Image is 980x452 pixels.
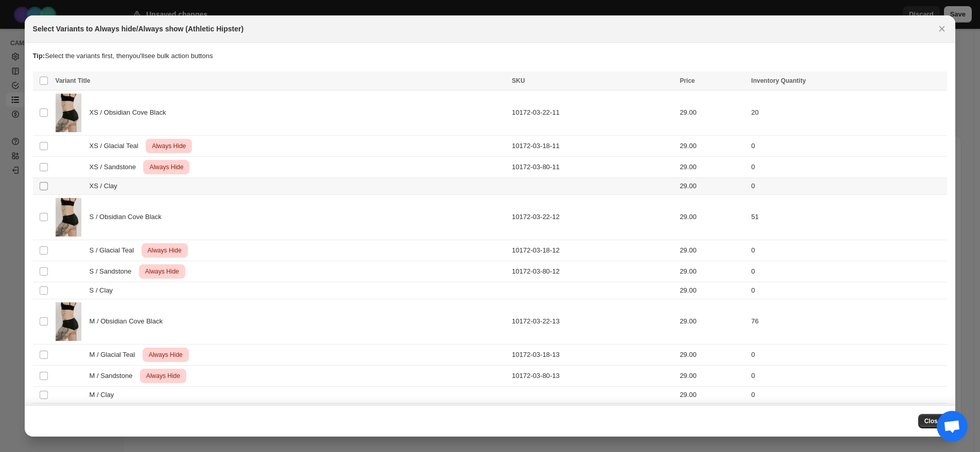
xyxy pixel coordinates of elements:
[748,135,948,156] td: 0
[509,240,677,261] td: 10172-03-18-12
[677,177,748,194] td: 29.00
[143,265,181,278] span: Always Hide
[509,261,677,282] td: 10172-03-80-12
[748,240,948,261] td: 0
[90,266,137,277] span: S / Sandstone
[90,285,118,296] span: S / Clay
[509,91,677,136] td: 10172-03-22-11
[748,156,948,177] td: 0
[33,51,948,61] p: Select the variants first, then you'll see bulk action buttons
[90,316,168,327] span: M / Obsidian Cove Black
[677,403,748,448] td: 29.00
[90,371,138,381] span: M / Sandstone
[147,161,185,173] span: Always Hide
[146,244,184,257] span: Always Hide
[509,344,677,365] td: 10172-03-18-13
[33,24,244,34] h2: Select Variants to Always hide/Always show (Athletic Hipster)
[937,411,968,442] a: Open chat
[33,52,45,60] strong: Tip:
[90,245,139,256] span: S / Glacial Teal
[56,302,81,341] img: alpine-fit-athletic-underwear-made-in-usa_14.jpg
[748,91,948,136] td: 20
[677,194,748,240] td: 29.00
[90,350,141,360] span: M / Glacial Teal
[677,240,748,261] td: 29.00
[677,91,748,136] td: 29.00
[677,261,748,282] td: 29.00
[748,194,948,240] td: 51
[90,212,167,222] span: S / Obsidian Cove Black
[90,107,172,118] span: XS / Obsidian Cove Black
[56,77,91,84] span: Variant Title
[748,282,948,299] td: 0
[144,370,182,382] span: Always Hide
[677,156,748,177] td: 29.00
[509,135,677,156] td: 10172-03-18-11
[509,194,677,240] td: 10172-03-22-12
[509,365,677,386] td: 10172-03-80-13
[90,390,120,400] span: M / Clay
[147,349,185,361] span: Always Hide
[751,77,806,84] span: Inventory Quantity
[512,77,525,84] span: SKU
[677,282,748,299] td: 29.00
[924,417,941,425] span: Close
[677,386,748,403] td: 29.00
[509,156,677,177] td: 10172-03-80-11
[90,162,142,172] span: XS / Sandstone
[748,403,948,448] td: 28
[90,181,123,191] span: XS / Clay
[677,299,748,344] td: 29.00
[150,140,188,152] span: Always Hide
[748,365,948,386] td: 0
[748,299,948,344] td: 76
[918,414,948,428] button: Close
[56,198,81,237] img: alpine-fit-athletic-underwear-made-in-usa_14.jpg
[748,386,948,403] td: 0
[748,261,948,282] td: 0
[748,177,948,194] td: 0
[935,22,949,36] button: Close
[677,344,748,365] td: 29.00
[677,365,748,386] td: 29.00
[56,94,81,132] img: alpine-fit-athletic-underwear-made-in-usa_14.jpg
[677,135,748,156] td: 29.00
[748,344,948,365] td: 0
[509,403,677,448] td: 10172-03-22-14
[509,299,677,344] td: 10172-03-22-13
[90,141,144,151] span: XS / Glacial Teal
[680,77,695,84] span: Price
